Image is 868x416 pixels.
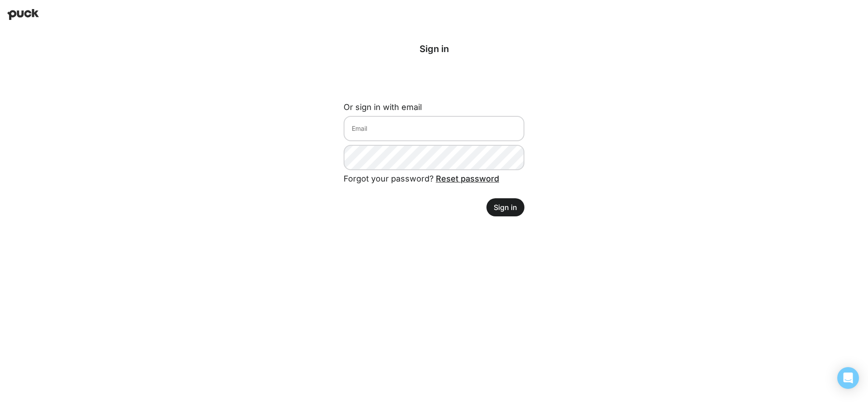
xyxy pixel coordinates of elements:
[837,367,859,389] div: Open Intercom Messenger
[486,198,524,216] button: Sign in
[344,116,524,141] input: Email
[436,174,499,183] a: Reset password
[344,102,422,112] label: Or sign in with email
[339,70,529,90] iframe: Sign in with Google Button
[7,9,39,20] img: Puck home
[344,43,524,54] div: Sign in
[344,174,499,183] span: Forgot your password?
